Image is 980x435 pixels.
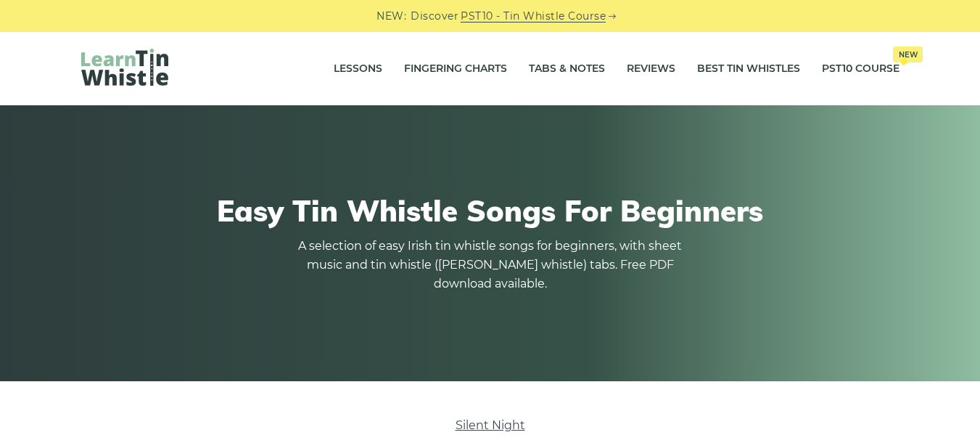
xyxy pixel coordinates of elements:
p: A selection of easy Irish tin whistle songs for beginners, with sheet music and tin whistle ([PER... [295,237,686,293]
span: New [893,46,923,62]
a: Reviews [627,51,675,87]
a: Tabs & Notes [529,51,605,87]
a: PST10 CourseNew [822,51,899,87]
a: Best Tin Whistles [697,51,800,87]
img: LearnTinWhistle.com [81,49,168,86]
h1: Easy Tin Whistle Songs For Beginners [81,193,899,228]
a: Fingering Charts [404,51,507,87]
a: Silent Night [456,418,525,432]
a: Lessons [334,51,382,87]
